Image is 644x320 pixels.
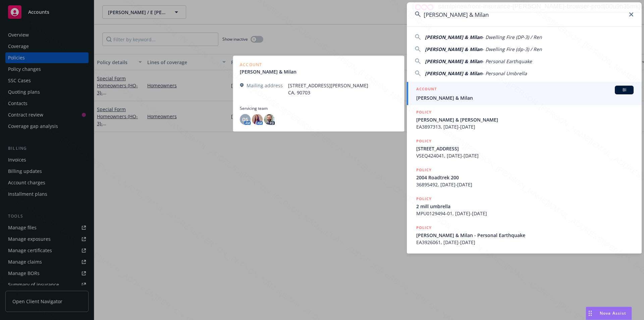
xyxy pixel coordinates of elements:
span: [STREET_ADDRESS] [416,145,634,152]
span: - Personal Umbrella [482,70,527,77]
span: [PERSON_NAME] & Milan [425,46,482,52]
span: - Personal Earthquake [482,58,532,64]
a: POLICY[PERSON_NAME] & Milan - Personal EarthquakeEA3926061, [DATE]-[DATE] [407,221,642,249]
span: [PERSON_NAME] & Milan [425,70,482,77]
a: ACCOUNTBI[PERSON_NAME] & Milan [407,82,642,105]
span: [PERSON_NAME] & Milan [416,94,634,101]
span: VSEQ424041, [DATE]-[DATE] [416,152,634,159]
span: 36895492, [DATE]-[DATE] [416,181,634,188]
a: POLICY2004 Roadtrek 20036895492, [DATE]-[DATE] [407,163,642,192]
span: [PERSON_NAME] & [PERSON_NAME] [416,116,634,123]
span: BI [618,87,631,93]
h5: POLICY [416,195,432,202]
span: EA3926061, [DATE]-[DATE] [416,239,634,246]
input: Search... [407,2,642,27]
span: Nova Assist [600,310,626,316]
a: POLICY[STREET_ADDRESS]VSEQ424041, [DATE]-[DATE] [407,134,642,163]
button: Nova Assist [586,307,632,320]
span: 2004 Roadtrek 200 [416,174,634,181]
h5: POLICY [416,167,432,173]
a: POLICY2 mill umbrellaMPU0129494-01, [DATE]-[DATE] [407,192,642,221]
span: [PERSON_NAME] & Milan [425,58,482,64]
h5: ACCOUNT [416,86,437,94]
a: POLICY[PERSON_NAME] & [PERSON_NAME]EA3897313, [DATE]-[DATE] [407,105,642,134]
h5: POLICY [416,109,432,116]
div: Drag to move [586,307,594,320]
span: - Dwelling Fire (dp-3) / Ren [482,46,542,52]
span: [PERSON_NAME] & Milan [425,34,482,40]
span: [PERSON_NAME] & Milan - Personal Earthquake [416,232,634,239]
span: - Dwelling Fire (DP-3) / Ren [482,34,542,40]
span: 2 mill umbrella [416,203,634,210]
h5: POLICY [416,138,432,144]
span: EA3897313, [DATE]-[DATE] [416,123,634,130]
span: MPU0129494-01, [DATE]-[DATE] [416,210,634,217]
h5: POLICY [416,224,432,231]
